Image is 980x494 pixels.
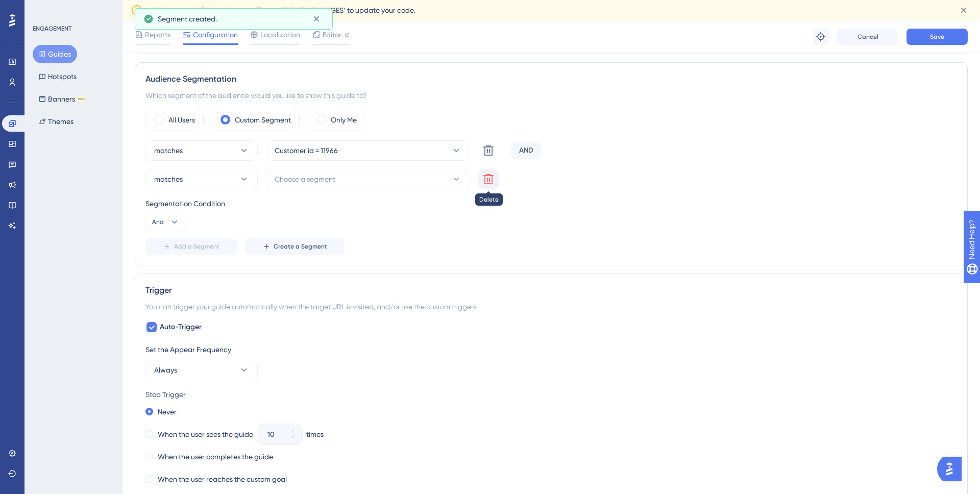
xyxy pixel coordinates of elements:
[145,238,237,255] button: Add a Segment
[174,242,219,251] span: Add a Segment
[145,388,957,401] div: Stop Trigger
[145,140,258,161] button: matches
[160,321,202,333] span: Auto-Trigger
[275,173,335,185] span: Choose a segment
[154,173,183,185] span: matches
[145,89,957,102] div: Which segment of the audience would you like to show this guide to?
[930,33,944,41] span: Save
[168,114,195,126] label: All Users
[158,428,253,440] label: When the user sees the guide
[158,406,177,418] label: Never
[906,29,968,45] button: Save
[145,284,957,297] div: Trigger
[158,451,273,463] label: When the user completes the guide
[33,67,83,86] button: Hotspots
[154,364,177,376] span: Always
[145,73,957,85] div: Audience Segmentation
[235,114,291,126] label: Custom Segment
[24,3,64,15] span: Need Help?
[158,473,287,485] label: When the user reaches the custom goal
[33,112,80,131] button: Themes
[275,144,338,157] span: Customer id = 11966
[266,140,470,161] button: Customer id = 11966
[33,90,92,108] button: BannersBETA
[145,343,957,356] div: Set the Appear Frequency
[145,169,258,189] button: matches
[77,96,86,102] div: BETA
[145,29,170,41] span: Reports
[152,218,164,226] span: And
[145,214,186,230] button: And
[158,13,217,25] span: Segment created.
[937,454,968,484] iframe: UserGuiding AI Assistant Launcher
[145,360,258,380] button: Always
[857,33,878,41] span: Cancel
[245,238,345,255] button: Create a Segment
[323,29,341,41] span: Editor
[266,169,470,189] button: Choose a segment
[260,29,300,41] span: Localization
[154,144,183,157] span: matches
[33,24,71,33] div: ENGAGEMENT
[331,114,357,126] label: Only Me
[274,242,327,251] span: Create a Segment
[149,4,415,16] span: You have unpublished changes. Click on ‘PUBLISH CHANGES’ to update your code.
[511,142,542,159] div: AND
[145,301,957,313] div: You can trigger your guide automatically when the target URL is visited, and/or use the custom tr...
[33,45,77,63] button: Guides
[145,197,957,210] div: Segmentation Condition
[193,29,238,41] span: Configuration
[306,428,324,440] div: times
[837,29,898,45] button: Cancel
